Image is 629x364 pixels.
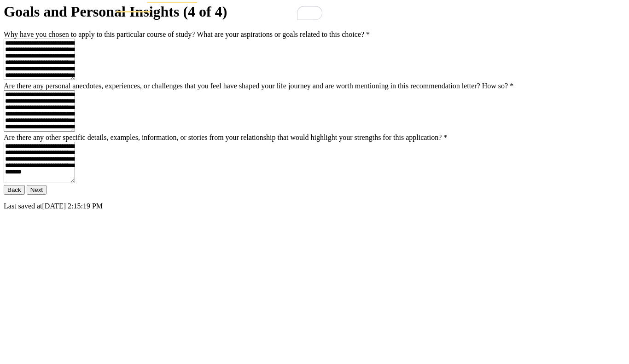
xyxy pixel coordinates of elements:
[4,202,625,210] p: Last saved at [DATE] 2:15:19 PM
[4,133,447,141] label: Are there any other specific details, examples, information, or stories from your relationship th...
[4,39,75,80] textarea: To enrich screen reader interactions, please activate Accessibility in Grammarly extension settings
[4,142,75,183] textarea: To enrich screen reader interactions, please activate Accessibility in Grammarly extension settings
[27,185,47,195] button: Next
[4,82,513,90] label: Are there any personal anecdotes, experiences, or challenges that you feel have shaped your life ...
[4,3,625,20] h1: Goals and Personal Insights (4 of 4)
[4,185,25,195] button: Back
[4,30,370,38] label: Why have you chosen to apply to this particular course of study? What are your aspirations or goa...
[4,90,75,132] textarea: To enrich screen reader interactions, please activate Accessibility in Grammarly extension settings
